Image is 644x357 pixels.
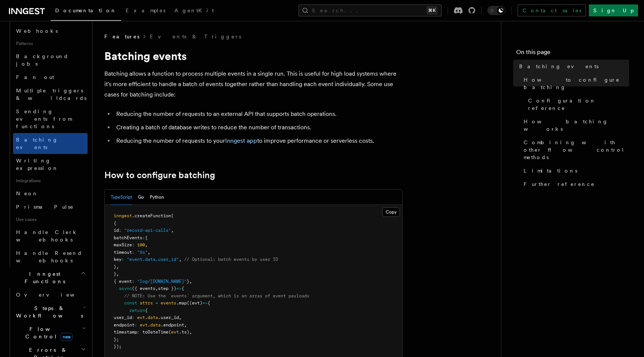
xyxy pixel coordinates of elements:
span: Documentation [55,7,117,13]
span: } [114,271,116,277]
span: => [176,286,181,291]
span: , [189,329,192,335]
a: How batching works [521,115,629,136]
span: : [135,322,137,328]
button: Copy [382,207,400,217]
span: key [114,257,121,262]
kbd: ⌘K [427,7,437,14]
span: inngest [114,213,132,218]
span: .map [176,300,187,306]
span: } [114,264,116,269]
span: data [148,315,158,320]
span: "record-api-calls" [124,228,171,233]
span: "event.data.user_id" [127,257,179,262]
span: Steps & Workflows [13,304,83,319]
span: , [116,264,119,269]
span: How batching works [524,118,629,133]
span: , [179,315,181,320]
span: ((evt) [187,300,202,306]
button: Go [138,190,144,205]
span: evt [140,322,148,328]
span: Neon [16,190,38,196]
span: , [145,242,148,247]
span: Batching events [519,63,599,70]
a: Neon [13,187,88,200]
a: Writing expression [13,154,88,175]
span: : [132,279,135,284]
span: AgentKit [174,7,214,13]
span: Handle Clerk webhooks [16,229,78,243]
span: , [179,257,181,262]
span: Configuration reference [528,97,629,112]
span: : [132,242,135,247]
span: timeout [114,250,132,255]
span: id [114,228,119,233]
h1: Batching events [104,49,402,63]
span: { [145,308,148,313]
span: toDateTime [142,329,168,335]
a: Prisma Pulse [13,200,88,214]
span: Handle Resend webhooks [16,250,82,263]
a: Batching events [516,60,629,73]
span: ( [171,213,174,218]
li: Reducing the number of requests to an external API that supports batch operations. [114,109,402,119]
span: .endpoint [161,322,184,328]
a: Sign Up [589,4,638,16]
span: { [208,300,210,306]
a: Configuration reference [525,94,629,115]
button: TypeScript [111,190,132,205]
span: Sending events from functions [16,108,72,129]
span: : [137,329,140,335]
a: Sending events from functions [13,105,88,133]
span: Combining with other flow control methods [524,139,629,161]
span: ({ events [132,286,155,291]
span: Inngest Functions [6,270,80,285]
span: evt [137,315,145,320]
h4: On this page [516,48,629,60]
span: : [142,235,145,240]
a: Examples [121,2,170,20]
span: const [124,300,137,306]
p: Batching allows a function to process multiple events in a single run. This is useful for high lo... [104,69,402,100]
span: Writing expression [16,158,59,171]
span: evt [171,329,179,335]
span: "log/[DOMAIN_NAME]" [137,279,187,284]
span: Background jobs [16,53,69,67]
span: Use cases [13,214,88,225]
span: { [145,235,148,240]
a: Further reference [521,177,629,191]
span: Prisma Pulse [16,204,74,210]
button: Python [150,190,164,205]
a: Overview [13,288,88,301]
span: : [121,257,124,262]
span: .createFunction [132,213,171,218]
span: , [189,279,192,284]
a: Handle Resend webhooks [13,246,88,267]
button: Inngest Functions [6,267,88,288]
a: Contact sales [518,4,586,16]
span: .ts) [179,329,189,335]
a: Inngest app [225,137,257,144]
span: How to configure batching [524,76,629,91]
a: How to configure batching [104,170,215,180]
a: Background jobs [13,50,88,70]
span: { event [114,279,132,284]
span: Fan out [16,74,54,80]
a: Multiple triggers & wildcards [13,84,88,105]
span: , [155,286,158,291]
span: Further reference [524,180,595,188]
button: Search...⌘K [299,4,442,16]
button: Flow Controlnew [13,322,88,343]
a: AgentKit [170,2,218,20]
a: Limitations [521,164,629,177]
a: Handle Clerk webhooks [13,225,88,246]
span: new [60,333,73,341]
span: : [119,228,121,233]
span: timestamp [114,329,137,335]
span: maxSize [114,242,132,247]
span: Multiple triggers & wildcards [16,88,86,101]
a: Documentation [51,2,121,21]
span: attrs [140,300,153,306]
span: . [145,315,148,320]
span: }); [114,344,121,349]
